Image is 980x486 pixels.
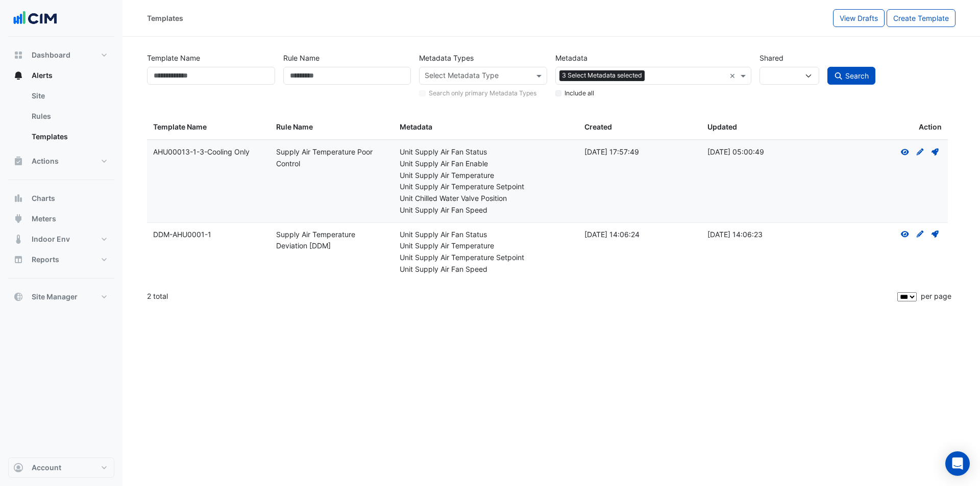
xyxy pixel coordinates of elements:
span: Alerts [32,70,53,81]
fa-icon: View [900,147,910,156]
div: 2 total [147,284,895,309]
span: Reports [32,254,59,265]
div: Unit Supply Air Fan Enable [400,158,572,170]
div: Open Intercom Messenger [945,451,970,476]
button: Site Manager [8,287,114,307]
fa-icon: Deploy [930,147,940,156]
label: Shared [759,49,783,67]
fa-icon: Deploy [930,230,940,239]
app-icon: Charts [13,193,23,203]
div: [DATE] 05:00:49 [707,146,818,158]
div: Templates [147,13,183,23]
a: Rules [23,106,114,126]
span: Rule Name [276,122,313,131]
div: Unit Supply Air Temperature [400,170,572,182]
button: Indoor Env [8,229,114,249]
fa-icon: Create Draft - to edit a template, you first need to create a draft, and then submit it for appro... [916,147,925,156]
span: Site Manager [32,292,78,302]
button: Alerts [8,65,114,86]
div: Unit Supply Air Fan Speed [400,264,572,275]
div: [DATE] 14:06:23 [707,229,818,241]
button: Charts [8,188,114,209]
div: Unit Supply Air Temperature Setpoint [400,181,572,193]
a: Templates [23,126,114,147]
span: Search [845,71,869,80]
div: Unit Supply Air Temperature Setpoint [400,252,572,264]
span: 3 Select Metadata selected [559,70,645,81]
div: DDM-AHU0001-1 [153,229,264,241]
span: Metadata [400,122,432,131]
app-icon: Actions [13,156,23,166]
div: [DATE] 17:57:49 [584,146,695,158]
span: Updated [707,122,737,131]
span: Dashboard [32,50,70,60]
span: Clear [729,70,738,81]
div: Unit Chilled Water Valve Position [400,193,572,204]
button: Meters [8,209,114,229]
div: Alerts [8,86,114,151]
fa-icon: View [900,230,910,239]
button: Create Template [887,9,955,27]
span: Create Template [893,14,949,22]
button: View Drafts [833,9,885,27]
div: Unit Supply Air Temperature [400,240,572,252]
app-icon: Indoor Env [13,234,23,244]
fa-icon: Create Draft - to edit a template, you first need to create a draft, and then submit it for appro... [916,230,925,239]
img: Company Logo [12,8,58,29]
button: Account [8,457,114,478]
label: Rule Name [283,49,320,67]
span: View Drafts [840,14,878,22]
app-icon: Alerts [13,70,23,81]
label: Include all [565,89,594,98]
span: Charts [32,193,55,203]
app-icon: Dashboard [13,50,23,60]
label: Metadata Types [419,49,474,67]
div: Unit Supply Air Fan Speed [400,204,572,216]
button: Dashboard [8,45,114,65]
label: Metadata [555,49,587,67]
button: Reports [8,249,114,270]
span: Action [919,121,942,133]
div: [DATE] 14:06:24 [584,229,695,241]
span: Created [584,122,612,131]
span: Meters [32,214,56,224]
div: Unit Supply Air Fan Status [400,229,572,241]
span: Indoor Env [32,234,70,244]
div: Unit Supply Air Fan Status [400,146,572,158]
label: Search only primary Metadata Types [429,89,536,98]
div: Supply Air Temperature Poor Control [276,146,387,170]
button: Actions [8,151,114,171]
a: Site [23,86,114,106]
span: Template Name [153,122,207,131]
div: Select Metadata Type [423,70,499,83]
app-icon: Meters [13,214,23,224]
span: Actions [32,156,59,166]
span: Account [32,463,61,473]
app-icon: Reports [13,254,23,265]
button: Search [827,67,875,85]
label: Template Name [147,49,200,67]
div: AHU00013-1-3-Cooling Only [153,146,264,158]
span: per page [921,292,951,300]
div: Supply Air Temperature Deviation [DDM] [276,229,387,252]
app-icon: Site Manager [13,292,23,302]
